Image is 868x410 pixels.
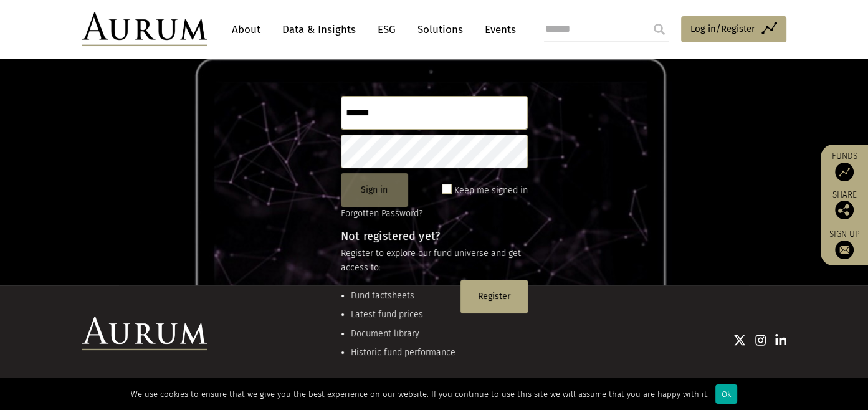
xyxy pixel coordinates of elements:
p: Register to explore our fund universe and get access to: [341,247,528,275]
img: Linkedin icon [775,334,786,346]
span: Log in/Register [690,21,755,36]
img: Aurum [82,12,207,46]
img: Sign up to our newsletter [835,241,854,259]
a: Log in/Register [681,16,786,42]
a: Data & Insights [276,18,362,41]
img: Share this post [835,201,854,219]
li: Fund factsheets [351,289,455,303]
div: Share [827,191,862,219]
li: Latest fund prices [351,308,455,322]
a: About [226,18,267,41]
div: Ok [715,384,737,404]
a: Events [479,18,516,41]
a: Sign up [827,229,862,259]
img: Instagram icon [755,334,766,346]
h4: Not registered yet? [341,231,528,242]
a: Funds [827,151,862,181]
label: Keep me signed in [454,183,528,198]
img: Access Funds [835,163,854,181]
input: Submit [647,17,672,42]
img: Twitter icon [733,334,746,346]
img: Aurum Logo [82,317,207,350]
a: ESG [371,18,402,41]
a: Forgotten Password? [341,208,422,219]
button: Sign in [341,173,408,207]
a: Solutions [411,18,469,41]
button: Register [460,280,528,313]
